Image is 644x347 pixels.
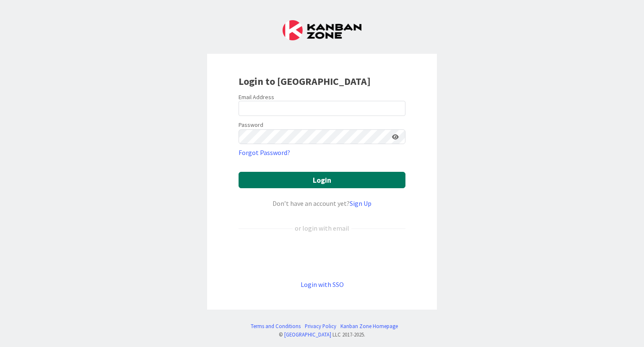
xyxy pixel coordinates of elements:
[247,331,398,339] div: © LLC 2017- 2025 .
[239,198,405,208] div: Don’t have an account yet?
[284,331,331,338] a: [GEOGRAPHIC_DATA]
[350,199,371,208] a: Sign Up
[234,247,410,266] iframe: Sign in with Google Button
[301,280,344,289] a: Login with SSO
[239,172,405,188] button: Login
[239,93,274,101] label: Email Address
[239,75,371,88] b: Login to [GEOGRAPHIC_DATA]
[239,147,290,158] a: Forgot Password?
[283,20,361,40] img: Kanban Zone
[305,322,336,330] a: Privacy Policy
[251,322,301,330] a: Terms and Conditions
[239,121,263,129] label: Password
[340,322,398,330] a: Kanban Zone Homepage
[293,223,351,233] div: or login with email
